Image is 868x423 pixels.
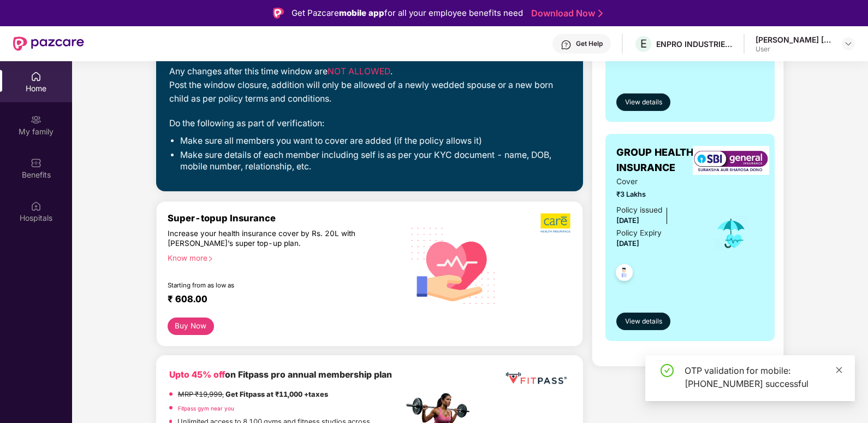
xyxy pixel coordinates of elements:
[616,227,662,239] div: Policy Expiry
[625,316,662,327] span: View details
[339,8,384,18] strong: mobile app
[178,390,224,398] del: MRP ₹19,999,
[611,261,638,287] img: svg+xml;base64,PHN2ZyB4bWxucz0iaHR0cDovL3d3dy53My5vcmcvMjAwMC9zdmciIHdpZHRoPSI0OC45NDMiIGhlaWdodD...
[292,7,523,20] div: Get Pazcare for all your employee benefits need
[169,65,570,105] div: Any changes after this time window are . Post the window closure, addition will only be allowed o...
[661,364,674,377] span: check-circle
[168,213,403,224] div: Super-topup Insurance
[844,39,853,48] img: svg+xml;base64,PHN2ZyBpZD0iRHJvcGRvd24tMzJ4MzIiIHhtbG5zPSJodHRwOi8vd3d3LnczLm9yZy8yMDAwL3N2ZyIgd2...
[168,318,214,334] button: Buy Now
[835,366,843,374] span: close
[616,239,639,248] span: [DATE]
[31,114,41,125] img: svg+xml;base64,PHN2ZyB3aWR0aD0iMjAiIGhlaWdodD0iMjAiIHZpZXdCb3g9IjAgMCAyMCAyMCIgZmlsbD0ibm9uZSIgeG...
[31,201,41,211] img: svg+xml;base64,PHN2ZyBpZD0iSG9zcGl0YWxzIiB4bWxucz0iaHR0cDovL3d3dy53My5vcmcvMjAwMC9zdmciIHdpZHRoPS...
[31,71,41,82] img: svg+xml;base64,PHN2ZyBpZD0iSG9tZSIgeG1sbnM9Imh0dHA6Ly93d3cudzMub3JnLzIwMDAvc3ZnIiB3aWR0aD0iMjAiIG...
[207,256,213,262] span: right
[693,146,769,175] img: insurerLogo
[616,93,670,111] button: View details
[561,39,572,50] img: svg+xml;base64,PHN2ZyBpZD0iSGVscC0zMngzMiIgeG1sbnM9Imh0dHA6Ly93d3cudzMub3JnLzIwMDAvc3ZnIiB3aWR0aD...
[640,37,647,50] span: E
[180,150,570,173] li: Make sure details of each member including self is as per your KYC document - name, DOB, mobile n...
[168,281,357,289] div: Starting from as low as
[178,405,234,412] a: Fitpass gym near you
[616,204,662,216] div: Policy issued
[656,39,733,49] div: ENPRO INDUSTRIES PVT LTD
[169,369,225,380] b: Upto 45% off
[180,136,570,147] li: Make sure all members you want to cover are added (if the policy allows it)
[756,34,832,45] div: [PERSON_NAME] [PERSON_NAME]
[169,369,392,380] b: on Fitpass pro annual membership plan
[598,8,603,19] img: Stroke
[328,66,390,77] span: NOT ALLOWED
[403,214,504,316] img: svg+xml;base64,PHN2ZyB4bWxucz0iaHR0cDovL3d3dy53My5vcmcvMjAwMC9zdmciIHhtbG5zOnhsaW5rPSJodHRwOi8vd3...
[625,97,662,108] span: View details
[225,390,328,398] strong: Get Fitpass at ₹11,000 +taxes
[13,37,84,51] img: New Pazcare Logo
[685,364,842,390] div: OTP validation for mobile: [PHONE_NUMBER] successful
[756,45,832,54] div: User
[503,368,569,389] img: fppp.png
[714,215,749,251] img: icon
[616,189,699,200] span: ₹3 Lakhs
[169,117,570,131] div: Do the following as part of verification:
[616,313,670,330] button: View details
[168,253,397,261] div: Know more
[531,8,599,19] a: Download Now
[616,145,699,176] span: GROUP HEALTH INSURANCE
[168,228,356,248] div: Increase your health insurance cover by Rs. 20L with [PERSON_NAME]’s super top-up plan.
[31,157,41,168] img: svg+xml;base64,PHN2ZyBpZD0iQmVuZWZpdHMiIHhtbG5zPSJodHRwOi8vd3d3LnczLm9yZy8yMDAwL3N2ZyIgd2lkdGg9Ij...
[616,176,699,188] span: Cover
[168,293,393,307] div: ₹ 608.00
[540,213,572,233] img: b5dec4f62d2307b9de63beb79f102df3.png
[576,39,603,48] div: Get Help
[616,216,639,225] span: [DATE]
[273,8,284,19] img: Logo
